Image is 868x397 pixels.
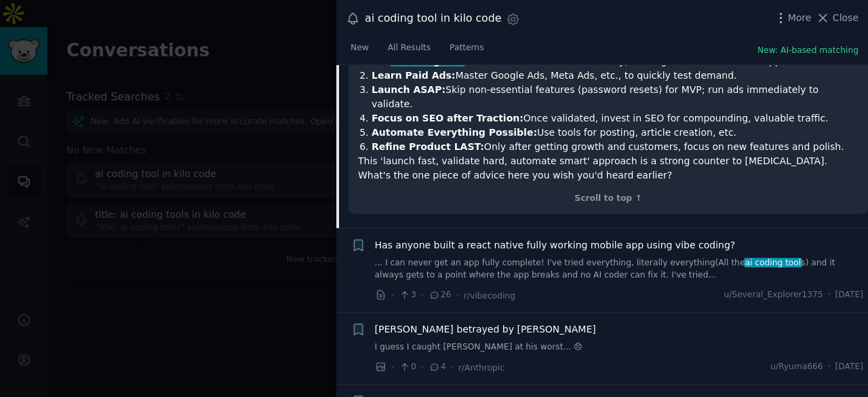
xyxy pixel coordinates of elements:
button: Close [816,11,859,25]
a: ... I can never get an app fully complete! I've tried everything, literally everything(All theai ... [375,257,864,281]
span: · [421,288,424,303]
span: [DATE] [835,289,863,301]
span: r/vibecoding [464,291,515,301]
strong: Focus on SEO after Traction: [372,113,524,124]
a: Has anyone built a react native fully working mobile app using vibe coding? [375,238,736,252]
span: More [788,11,812,25]
span: · [456,288,458,303]
strong: Use s: [372,56,474,67]
span: · [391,360,394,375]
a: Patterns [445,37,488,65]
span: 3 [399,289,416,301]
a: I guess I caught [PERSON_NAME] at his worst... 😞 [375,341,864,354]
button: New: AI-based matching [757,45,859,57]
span: · [391,288,394,303]
span: r/Anthropic [458,363,505,373]
li: Use tools for posting, article creation, etc. [372,126,859,140]
span: 4 [429,361,446,373]
span: · [828,361,831,373]
div: ai coding tool in kilo code [365,10,501,27]
a: All Results [383,37,435,65]
strong: Learn Paid Ads: [372,70,455,81]
li: Only after getting growth and customers, focus on new features and polish. [372,140,859,154]
span: 26 [429,289,451,301]
span: All Results [388,42,431,54]
a: New [346,37,374,65]
span: New [351,42,369,54]
span: Patterns [450,42,484,54]
li: Skip non-essential features (password resets) for MVP; run ads immediately to validate. [372,83,859,111]
strong: Automate Everything Possible: [372,127,537,138]
span: ai coding tool [744,258,802,267]
li: Once validated, invest in SEO for compounding, valuable traffic. [372,111,859,126]
button: More [774,11,812,25]
span: Close [833,11,859,25]
strong: Launch ASAP: [372,84,446,95]
p: This 'launch fast, validate hard, automate smart' approach is a strong counter to [MEDICAL_DATA].... [358,154,859,183]
span: ai coding tool [390,56,465,67]
span: [DATE] [835,361,863,373]
span: · [828,289,831,301]
span: · [421,360,424,375]
strong: Refine Product LAST: [372,141,484,152]
a: [PERSON_NAME] betrayed by [PERSON_NAME] [375,322,596,337]
span: · [451,360,454,375]
span: u/Several_Explorer1375 [724,289,823,301]
div: Scroll to top ↑ [358,193,859,205]
li: Master Google Ads, Meta Ads, etc., to quickly test demand. [372,69,859,83]
span: u/Ryuma666 [770,361,823,373]
span: 0 [399,361,416,373]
